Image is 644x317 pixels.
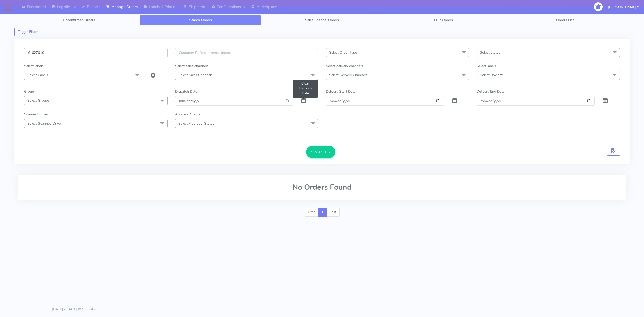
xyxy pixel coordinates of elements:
[24,48,168,57] input: Order Id
[24,112,48,117] label: Scanned Driver
[18,15,626,25] ul: Tabs
[24,63,44,69] label: Select labels
[24,89,34,94] label: Group
[24,183,620,191] h2: No Orders Found
[27,73,48,77] span: Select Labels
[175,89,197,94] label: Dispatch Date
[306,146,335,158] button: Search
[175,63,208,69] label: Select sales channels
[556,18,574,22] span: Orders List
[175,48,318,57] input: Customer Reference(email,phone)
[305,18,339,22] span: Sales Channel Orders
[178,121,214,126] span: Select Approval Status
[175,112,200,117] label: Approval Status
[604,2,642,12] button: [PERSON_NAME]
[27,98,50,103] span: Select Groups
[477,89,504,94] label: Delivery End Date
[480,73,504,77] span: Select Box size
[318,208,327,217] a: 1
[329,50,357,55] span: Select Order Type
[63,18,95,22] span: Unconfirmed Orders
[434,18,453,22] span: ERP Orders
[27,121,62,126] span: Select Scanned Driver
[326,89,355,94] label: Delivery Start Date
[480,50,500,55] span: Select status
[326,63,363,69] label: Select delivery channels
[178,73,213,77] span: Select Sales Channels
[477,63,496,69] label: Select labels
[329,73,367,77] span: Select Delivery Channels
[14,28,42,36] button: Toggle Filters
[189,18,212,22] span: Search Orders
